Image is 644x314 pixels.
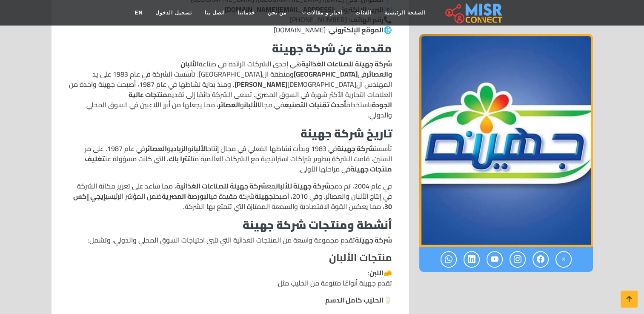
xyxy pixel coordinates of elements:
[149,5,198,21] a: تسجيل الدخول
[171,142,188,155] strong: الزبادي
[419,34,593,247] img: شركة جهينة
[369,266,384,279] strong: اللبن
[85,152,392,175] strong: تغليف منتجات جهينة
[69,143,392,174] p: تأسست في 1983 وبدأت نشاطها الفعلي في مجال إنتاج و و في عام 1987. على مر السنين، قامت الشركة بتطوي...
[378,5,432,21] a: الصفحة الرئيسية
[145,142,167,155] strong: العصائر
[261,5,293,21] a: من نحن
[329,23,384,36] strong: الموقع الإلكتروني
[69,181,392,211] p: في عام 2004، تم دمج مع ، مما ساعد على تعزيز مكانة الشركة في إنتاج الألبان والعصائر. وفي 2010، أصب...
[180,57,392,80] strong: الألبان والعصائر
[301,123,392,144] strong: تاريخ شركة جهينة
[325,295,384,305] strong: الحليب كامل الدسم
[244,98,260,111] strong: الألبان
[69,295,392,305] li: 🥛
[235,78,287,91] strong: [PERSON_NAME]
[69,235,392,245] p: تقدم مجموعة واسعة من المنتجات الغذائية التي تلبي احتياجات السوق المحلي والدولي، وتشمل:
[329,248,392,267] strong: منتجات الألبان
[349,5,378,21] a: الفئات
[255,190,273,203] strong: جهينة
[445,2,502,23] img: main.misr_connect
[307,9,343,17] span: اخبار و مقالات
[419,34,593,247] div: 1 / 1
[218,98,240,111] strong: العصائر
[176,180,267,192] strong: شركة جهينة للصناعات الغذائية
[355,234,392,246] strong: شركة جهينة
[272,38,392,59] strong: مقدمة عن شركة جهينة
[69,59,392,120] p: هي إحدى الشركات الرائدة في صناعة في ومنطقة ال[GEOGRAPHIC_DATA]. تأسست الشركة في عام 1983 على يد ا...
[162,190,211,203] strong: البورصة المصرية
[73,190,392,213] strong: إيجي إكس 30
[301,57,392,70] strong: شركة جهينة للصناعات الغذائية
[69,268,392,288] p: 🧀 : تقدم جهينة أنواعًا متنوعة من الحليب مثل:
[192,142,207,155] strong: الألبان
[284,98,346,111] strong: أحدث تقنيات التصنيع
[129,88,392,111] strong: منتجات عالية الجودة
[169,152,190,165] strong: تترا باك
[337,142,374,155] strong: شركة جهينة
[231,5,261,21] a: خدماتنا
[276,180,330,192] strong: شركة جهينة للألبان
[243,214,392,235] strong: أنشطة ومنتجات شركة جهينة
[293,5,349,21] a: اخبار و مقالات
[129,5,149,21] a: EN
[294,68,358,80] strong: [GEOGRAPHIC_DATA]
[198,5,231,21] a: اتصل بنا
